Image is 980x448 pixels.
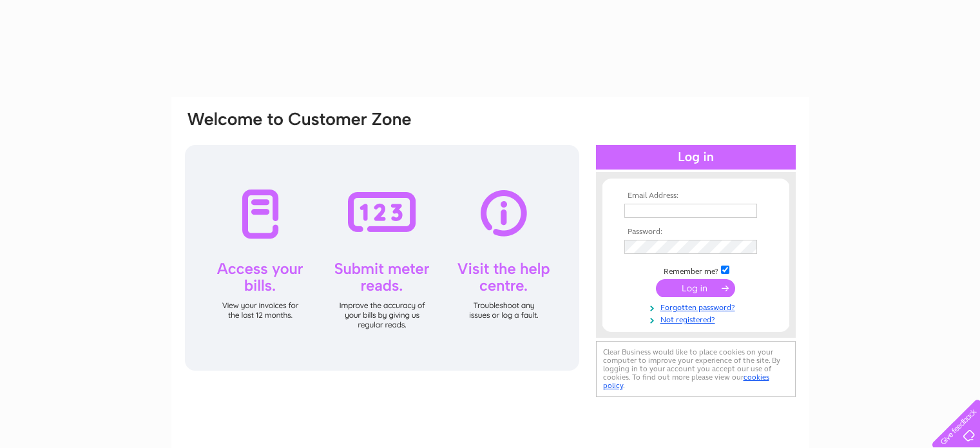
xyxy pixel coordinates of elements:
input: Submit [656,279,735,297]
th: Email Address: [621,191,771,200]
a: cookies policy [603,373,769,390]
div: Clear Business would like to place cookies on your computer to improve your experience of the sit... [596,341,796,397]
th: Password: [621,228,771,237]
a: Not registered? [624,313,771,325]
a: Forgotten password? [624,300,771,313]
td: Remember me? [621,264,771,277]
